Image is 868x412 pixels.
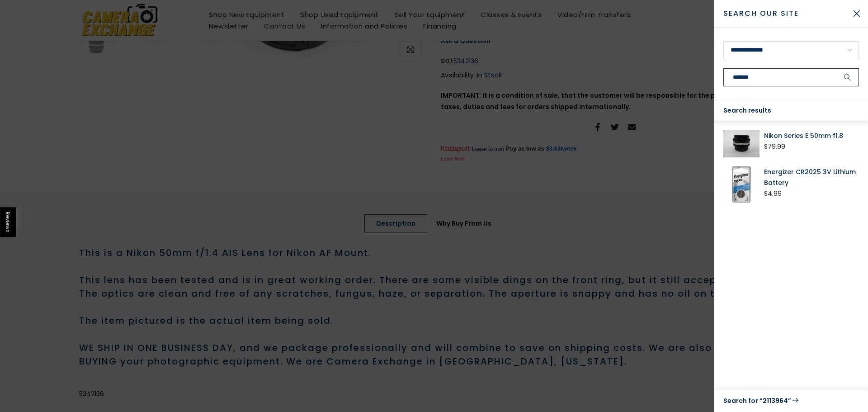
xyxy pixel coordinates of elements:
[764,130,859,141] a: Nikon Series E 50mm f1.8
[723,8,845,19] span: Search Our Site
[764,188,782,199] div: $4.99
[723,395,859,407] a: Search for “2113964”
[845,2,868,25] button: Close Search
[723,166,759,203] img: Energizer CR2025 3V Lithium Battery Batteries - Primary Batteries Promaster PRO1151
[714,100,868,121] div: Search results
[764,166,859,188] a: Energizer CR2025 3V Lithium Battery
[723,130,759,157] img: Nikon Series E 50mm f1.8 Lenses Small Format - Nikon F Mount Lenses Manual Focus Nikon 2113964
[764,141,785,152] div: $79.99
